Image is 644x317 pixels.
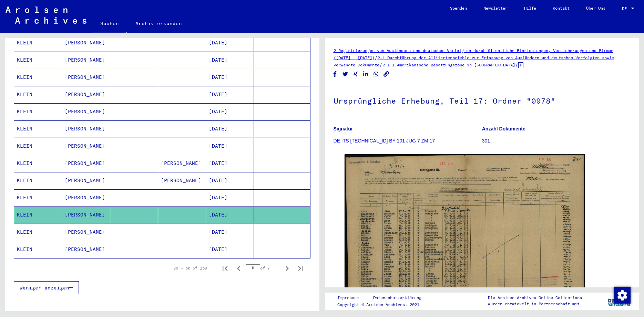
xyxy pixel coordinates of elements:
[337,302,430,308] p: Copyright © Arolsen Archives, 2021
[6,7,86,24] img: Arolsen_neg.svg
[14,103,62,120] mat-cell: KLEIN
[14,86,62,103] mat-cell: KLEIN
[158,155,206,172] mat-cell: [PERSON_NAME]
[206,138,254,155] mat-cell: [DATE]
[606,292,632,309] img: yv_logo.png
[14,241,62,258] mat-cell: KLEIN
[375,54,378,61] span: /
[372,70,380,78] button: Share on WhatsApp
[488,301,582,307] p: wurden entwickelt in Partnerschaft mit
[62,241,110,258] mat-cell: [PERSON_NAME]
[232,261,246,275] button: Previous page
[382,62,515,67] a: 2.1.1 Amerikanische Besatzungszone in [GEOGRAPHIC_DATA]
[62,86,110,103] mat-cell: [PERSON_NAME]
[379,62,382,68] span: /
[14,69,62,86] mat-cell: KLEIN
[158,172,206,189] mat-cell: [PERSON_NAME]
[206,155,254,172] mat-cell: [DATE]
[62,172,110,189] mat-cell: [PERSON_NAME]
[482,126,525,131] b: Anzahl Dokumente
[294,261,308,275] button: Last page
[206,69,254,86] mat-cell: [DATE]
[383,70,390,78] button: Copy link
[334,126,353,131] b: Signatur
[62,207,110,223] mat-cell: [PERSON_NAME]
[206,241,254,258] mat-cell: [DATE]
[14,189,62,206] mat-cell: KLEIN
[14,172,62,189] mat-cell: KLEIN
[206,189,254,206] mat-cell: [DATE]
[334,48,613,60] a: 2 Registrierungen von Ausländern und deutschen Verfolgten durch öffentliche Einrichtungen, Versic...
[488,295,582,301] p: Die Arolsen Archives Online-Collections
[14,281,79,294] button: Weniger anzeigen
[334,138,435,144] a: DE ITS [TECHNICAL_ID] BY 101 JUG 7 ZM 17
[62,138,110,155] mat-cell: [PERSON_NAME]
[206,207,254,223] mat-cell: [DATE]
[206,120,254,137] mat-cell: [DATE]
[206,34,254,51] mat-cell: [DATE]
[14,207,62,223] mat-cell: KLEIN
[62,224,110,241] mat-cell: [PERSON_NAME]
[92,15,127,33] a: Suchen
[173,265,207,271] div: 26 – 50 of 159
[62,189,110,206] mat-cell: [PERSON_NAME]
[62,69,110,86] mat-cell: [PERSON_NAME]
[334,85,631,115] h1: Ursprüngliche Erhebung, Teil 17: Ordner "0978"
[218,261,232,275] button: First page
[337,294,430,302] div: |
[482,137,630,145] p: 301
[622,6,630,11] span: DE
[352,70,359,78] button: Share on Xing
[14,155,62,172] mat-cell: KLEIN
[368,294,430,302] a: Datenschutzerklärung
[337,294,365,302] a: Impressum
[614,287,630,303] div: Zustimmung ändern
[246,265,280,271] div: of 7
[62,103,110,120] mat-cell: [PERSON_NAME]
[62,52,110,68] mat-cell: [PERSON_NAME]
[206,52,254,68] mat-cell: [DATE]
[14,34,62,51] mat-cell: KLEIN
[206,103,254,120] mat-cell: [DATE]
[14,224,62,241] mat-cell: KLEIN
[62,34,110,51] mat-cell: [PERSON_NAME]
[614,287,631,304] img: Zustimmung ändern
[342,70,349,78] button: Share on Twitter
[14,120,62,137] mat-cell: KLEIN
[280,261,294,275] button: Next page
[127,15,190,32] a: Archiv erkunden
[331,70,339,78] button: Share on Facebook
[14,138,62,155] mat-cell: KLEIN
[206,172,254,189] mat-cell: [DATE]
[206,224,254,241] mat-cell: [DATE]
[206,86,254,103] mat-cell: [DATE]
[334,55,614,67] a: 2.1 Durchführung der Alliiertenbefehle zur Erfassung von Ausländern und deutschen Verfolgten sowi...
[20,285,69,291] span: Weniger anzeigen
[14,52,62,68] mat-cell: KLEIN
[62,155,110,172] mat-cell: [PERSON_NAME]
[62,120,110,137] mat-cell: [PERSON_NAME]
[362,70,369,78] button: Share on LinkedIn
[515,62,518,68] span: /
